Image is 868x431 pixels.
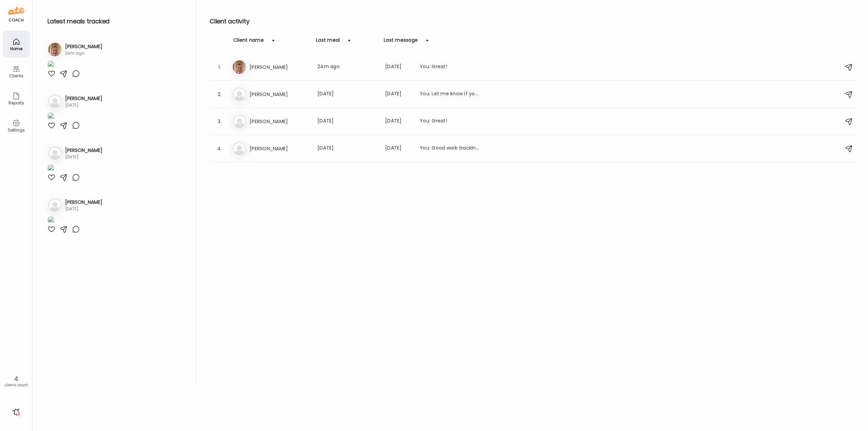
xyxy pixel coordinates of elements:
div: Clients [4,74,28,78]
h3: [PERSON_NAME] [65,95,102,102]
div: Home [4,46,28,51]
div: You: Good work tracking your weight, [PERSON_NAME]! See how it goes connecting your sleep data al... [420,144,479,153]
div: [DATE] [385,63,412,71]
div: 4 [2,375,30,383]
div: 1. [216,63,224,71]
div: You: Great! [420,117,479,125]
div: [DATE] [317,90,377,98]
div: 2. [216,90,224,98]
h3: [PERSON_NAME] [250,117,309,125]
h3: [PERSON_NAME] [65,147,102,154]
img: images%2Fxwqr9VqbgPh8Zr803ZyoomJaGWJ2%2FLZQHZ637FcLCp5YBdGsA%2F9tePo4SJlRS200OKIFWh_1080 [47,164,54,173]
img: images%2FflEIjWeSb8ZGtLJO4JPNydGjhoE2%2FBKRhbGyhqEKrCndNTFvl%2FKa8Z85fYsM7AQYQEv00h_1080 [47,112,54,121]
img: images%2FwhZvoUYUhPXR7I3WqNLuoUKhDjI3%2F1Kblzlik3r1jW9oNnSGy%2FGeV1xBasukTN5zzg9gza_1080 [47,216,54,225]
div: [DATE] [385,144,412,153]
div: 24m ago [317,63,377,71]
img: bg-avatar-default.svg [48,146,62,160]
h2: Latest meals tracked [47,16,185,26]
div: Reports [4,101,28,105]
img: bg-avatar-default.svg [233,87,246,101]
img: images%2FPltaLHtbMRdY6hvW1cLZ4xjFVjV2%2FdwnBDUunu3FAh4doCjNg%2FR5h4fOADr4VBo222RnF0_1080 [47,60,54,70]
div: [DATE] [385,117,412,125]
img: bg-avatar-default.svg [233,142,246,155]
div: Client name [233,37,264,47]
div: You: Let me know if you’ve noticed a trend change since tracking again this week 🙂🙏 [420,90,479,98]
div: [DATE] [385,90,412,98]
div: 3. [216,117,224,125]
div: [DATE] [65,102,102,108]
h3: [PERSON_NAME] [65,43,102,50]
h3: [PERSON_NAME] [250,63,309,71]
img: ate [8,5,24,16]
img: avatars%2FPltaLHtbMRdY6hvW1cLZ4xjFVjV2 [48,43,62,56]
div: Last message [384,37,418,47]
h2: Client activity [210,16,857,26]
img: bg-avatar-default.svg [233,115,246,128]
div: [DATE] [317,117,377,125]
h3: [PERSON_NAME] [250,144,309,153]
div: Settings [4,128,28,132]
div: Last meal [316,37,340,47]
h3: [PERSON_NAME] [250,90,309,98]
div: [DATE] [317,144,377,153]
div: [DATE] [65,206,102,212]
img: bg-avatar-default.svg [48,198,62,212]
div: [DATE] [65,154,102,160]
div: 24m ago [65,50,102,56]
img: avatars%2FPltaLHtbMRdY6hvW1cLZ4xjFVjV2 [233,60,246,74]
div: clients count [2,383,30,388]
div: coach [8,17,24,23]
img: bg-avatar-default.svg [48,95,62,108]
div: You: Great! [420,63,479,71]
div: 4. [216,144,224,153]
h3: [PERSON_NAME] [65,199,102,206]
